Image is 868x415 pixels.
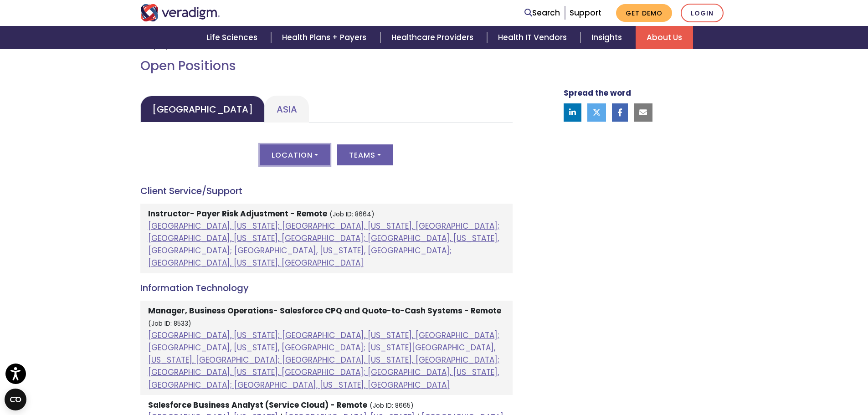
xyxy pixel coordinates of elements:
h2: Open Positions [140,58,513,74]
img: Veradigm logo [140,4,220,21]
strong: Instructor- Payer Risk Adjustment - Remote [148,208,327,219]
a: Life Sciences [195,26,271,49]
a: Healthcare Providers [380,26,487,49]
strong: Salesforce Business Analyst (Service Cloud) - Remote [148,400,367,410]
a: Login [681,4,724,22]
small: (Job ID: 8664) [329,210,375,219]
a: Get Demo [616,4,672,22]
button: Teams [337,144,393,165]
h4: Client Service/Support [140,185,513,196]
small: (Job ID: 8665) [370,401,414,410]
a: Search [524,7,560,19]
a: Support [570,7,601,18]
a: Asia [265,96,309,123]
a: [GEOGRAPHIC_DATA], [US_STATE]; [GEOGRAPHIC_DATA], [US_STATE], [GEOGRAPHIC_DATA]; [GEOGRAPHIC_DATA... [148,220,499,269]
button: Open CMP widget [5,389,26,410]
button: Location [260,144,330,165]
small: (Job ID: 8533) [148,319,191,328]
a: [GEOGRAPHIC_DATA], [US_STATE]; [GEOGRAPHIC_DATA], [US_STATE], [GEOGRAPHIC_DATA]; [GEOGRAPHIC_DATA... [148,330,499,390]
strong: Spread the word [564,87,631,98]
a: Health IT Vendors [487,26,580,49]
h4: Information Technology [140,282,513,293]
a: [GEOGRAPHIC_DATA] [140,96,265,123]
strong: Manager, Business Operations- Salesforce CPQ and Quote-to-Cash Systems - Remote [148,305,501,316]
a: Insights [580,26,636,49]
a: About Us [636,26,693,49]
a: Health Plans + Payers [271,26,380,49]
